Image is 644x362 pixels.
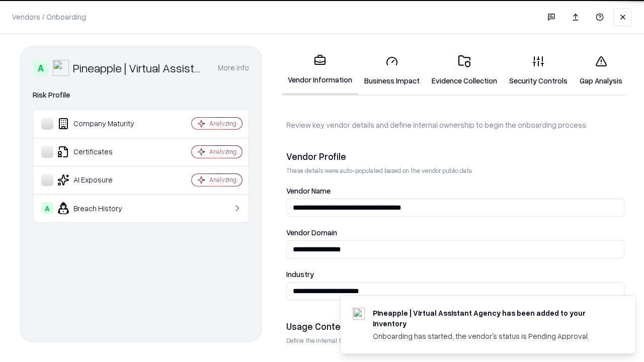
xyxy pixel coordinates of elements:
[373,308,611,329] div: Pineapple | Virtual Assistant Agency has been added to your inventory
[286,320,624,332] div: Usage Context
[286,187,624,195] label: Vendor Name
[41,202,53,214] div: A
[41,146,162,158] div: Certificates
[12,12,86,22] p: Vendors / Onboarding
[286,120,624,130] p: Review key vendor details and define internal ownership to begin the onboarding process.
[574,47,628,94] a: Gap Analysis
[358,47,426,94] a: Business Impact
[41,202,162,214] div: Breach History
[286,336,624,345] p: Define the internal team and reason for using this vendor. This helps assess business relevance a...
[41,118,162,130] div: Company Maturity
[353,308,365,320] img: trypineapple.com
[286,270,624,278] label: Industry
[426,47,503,94] a: Evidence Collection
[33,60,49,76] div: A
[73,60,206,76] div: Pineapple | Virtual Assistant Agency
[209,147,236,156] div: Analyzing
[286,150,624,162] div: Vendor Profile
[503,47,574,94] a: Security Controls
[209,175,236,184] div: Analyzing
[282,46,358,95] a: Vendor Information
[286,229,624,236] label: Vendor Domain
[33,89,249,101] div: Risk Profile
[373,331,611,341] div: Onboarding has started, the vendor's status is Pending Approval.
[209,119,236,128] div: Analyzing
[286,166,624,175] p: These details were auto-populated based on the vendor public data
[41,174,162,186] div: AI Exposure
[53,60,69,76] img: Pineapple | Virtual Assistant Agency
[218,59,249,77] button: More info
